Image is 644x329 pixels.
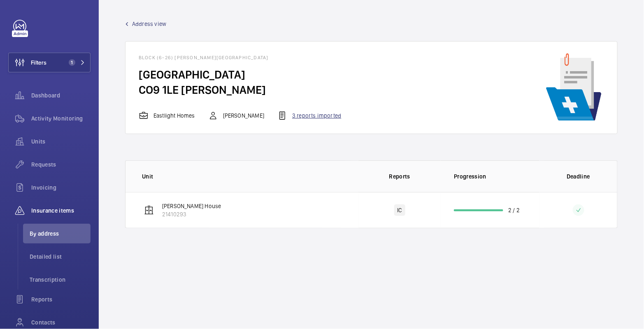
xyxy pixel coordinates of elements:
[364,172,435,181] p: Reports
[394,204,405,216] div: IC
[31,137,91,146] span: Units
[162,210,221,218] p: 21410293
[277,111,341,120] div: 3 reports imported
[31,318,91,327] span: Contacts
[8,53,91,72] button: Filters1
[31,183,91,192] span: Invoicing
[508,206,520,214] p: 2 / 2
[208,111,264,120] div: [PERSON_NAME]
[31,91,91,100] span: Dashboard
[142,172,358,181] p: Unit
[30,276,91,284] span: Transcription
[31,160,91,169] span: Requests
[144,205,154,215] img: elevator.svg
[139,55,354,67] h4: Block (6-26) [PERSON_NAME][GEOGRAPHIC_DATA]
[31,58,46,67] span: Filters
[132,20,166,28] span: Address view
[454,172,539,181] p: Progression
[162,202,221,210] p: [PERSON_NAME] House
[69,59,75,66] span: 1
[139,111,195,120] div: Eastlight Homes
[30,253,91,261] span: Detailed list
[545,172,611,181] p: Deadline
[30,229,91,238] span: By address
[31,295,91,304] span: Reports
[31,114,91,123] span: Activity Monitoring
[139,67,354,97] h4: [GEOGRAPHIC_DATA] CO9 1LE [PERSON_NAME]
[31,206,91,215] span: Insurance items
